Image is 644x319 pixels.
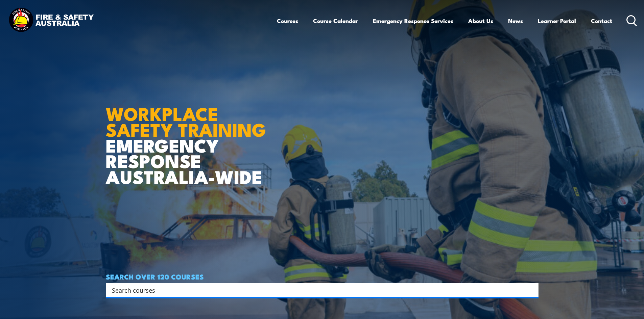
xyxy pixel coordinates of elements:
[527,285,536,295] button: Search magnifier button
[373,12,453,30] a: Emergency Response Services
[106,99,266,143] strong: WORKPLACE SAFETY TRAINING
[468,12,493,30] a: About Us
[591,12,612,30] a: Contact
[106,273,539,280] h4: SEARCH OVER 120 COURSES
[277,12,298,30] a: Courses
[106,88,271,184] h1: EMERGENCY RESPONSE AUSTRALIA-WIDE
[113,285,525,295] form: Search form
[112,285,524,295] input: Search input
[508,12,523,30] a: News
[313,12,358,30] a: Course Calendar
[538,12,576,30] a: Learner Portal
